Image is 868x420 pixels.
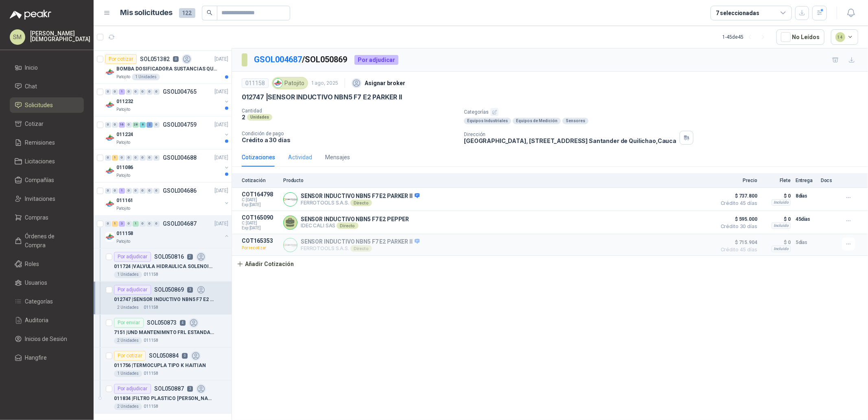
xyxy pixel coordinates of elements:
a: Solicitudes [10,97,84,113]
span: Crédito 45 días [717,201,757,206]
div: 0 [126,122,132,128]
div: Directo [337,222,358,229]
img: Company Logo [284,238,297,252]
p: SENSOR INDUCTIVO NBN5 F7 E2 PEPPER [301,216,409,222]
p: 3 [187,386,193,392]
span: C: [DATE] [242,221,278,226]
p: COT165353 [242,237,278,244]
p: GSOL004687 [163,221,197,227]
p: 011158 [144,272,158,278]
div: 1 [119,89,125,95]
div: 0 [146,89,153,95]
p: Producto [283,178,712,183]
p: 011161 [116,197,133,205]
span: Inicios de Sesión [25,334,68,343]
p: Por recotizar [242,244,278,252]
div: 1 Unidades [132,74,160,80]
div: SM [10,29,25,45]
div: Por enviar [114,318,144,328]
a: Por cotizarSOL0508840011756 |TERMOCUPLA TIPO K HAITIAN1 Unidades011158 [94,348,232,381]
span: Exp: [DATE] [242,202,278,207]
a: Auditoria [10,312,84,328]
span: Auditoria [25,316,49,325]
p: [DATE] [214,121,228,129]
div: 0 [153,155,160,161]
a: Por adjudicarSOL0508693012747 |SENSOR INDUCTIVO NBN5 F7 E2 PARKER II2 Unidades011158 [94,282,232,315]
a: Categorías [10,294,84,309]
img: Company Logo [105,199,115,209]
div: 0 [105,89,111,95]
p: Patojito [116,140,130,146]
div: Directo [350,245,372,252]
a: Por cotizarSOL0513820[DATE] Company LogoBOMBA DOSIFICADORA SUSTANCIAS QUIMICASPatojito1 Unidades [94,51,232,84]
div: 3 [119,221,125,227]
div: 0 [133,89,139,95]
div: 0 [140,89,146,95]
p: [DATE] [214,154,228,162]
p: [PERSON_NAME] [DEMOGRAPHIC_DATA] [30,31,90,42]
h1: Mis solicitudes [120,7,173,19]
p: SENSOR INDUCTIVO NBN5 F7 E2 PARKER II [301,238,420,246]
div: 0 [153,122,160,128]
p: COT164798 [242,191,278,198]
p: Patojito [116,206,130,212]
a: Roles [10,256,84,272]
span: Cotizar [25,119,44,128]
p: 7151 | UND MANTENIMNTO FRL ESTANDAR CONEX 1/4 [114,329,215,337]
div: Actividad [288,153,312,162]
a: Inicios de Sesión [10,331,84,347]
div: 2 Unidades [114,305,142,311]
p: 011232 [116,98,133,106]
div: 011158 [242,78,269,88]
p: 011756 | TERMOCUPLA TIPO K HAITIAN [114,362,206,370]
div: 1 [133,221,139,227]
p: 011224 [116,131,133,139]
a: Invitaciones [10,191,84,207]
p: Patojito [116,239,130,245]
p: [DATE] [214,187,228,195]
span: $ 715.904 [717,237,757,247]
a: Usuarios [10,275,84,290]
div: 0 [105,122,111,128]
span: Solicitudes [25,101,53,110]
p: 011158 [144,404,158,410]
a: Chat [10,79,84,94]
a: GSOL004687 [254,55,302,64]
p: Patojito [116,173,130,179]
p: 3 [187,287,193,293]
p: Dirección [464,132,676,137]
span: 122 [179,8,195,18]
p: 2 [242,114,245,121]
span: Roles [25,259,39,268]
p: 0 [173,56,179,62]
span: Categorías [25,297,53,306]
a: Compañías [10,172,84,188]
p: FERROTOOLS S.A.S. [301,200,420,206]
p: BOMBA DOSIFICADORA SUSTANCIAS QUIMICAS [116,65,218,73]
span: Crédito 30 días [717,224,757,229]
img: Company Logo [273,79,282,88]
div: Sensores [562,118,588,124]
p: Crédito a 30 días [242,136,457,143]
div: Patojito [272,77,308,89]
div: 0 [133,188,139,194]
div: 8 [140,122,146,128]
p: SOL050869 [154,287,184,293]
p: 8 días [796,191,816,201]
a: Compras [10,210,84,225]
div: 0 [146,155,153,161]
p: GSOL004686 [163,188,197,194]
p: Cantidad [242,108,457,114]
div: Cotizaciones [242,153,275,162]
p: 011086 [116,164,133,172]
p: SOL051382 [140,56,170,62]
p: 5 días [796,237,816,247]
button: 14 [831,29,859,45]
p: Entrega [796,178,816,183]
p: 011158 [144,338,158,344]
span: $ 737.800 [717,191,757,201]
p: Categorías [464,108,865,116]
p: $ 0 [762,237,791,247]
div: 0 [140,188,146,194]
div: 0 [126,155,132,161]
